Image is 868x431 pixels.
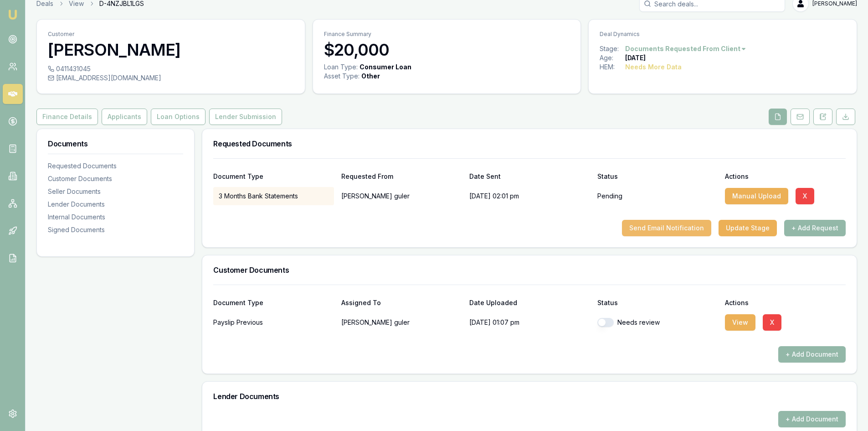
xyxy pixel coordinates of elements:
a: Lender Submission [207,109,284,125]
h3: [PERSON_NAME] [48,41,294,59]
button: + Add Document [778,346,846,363]
div: Assigned To [341,300,462,306]
img: emu-icon-u.png [7,9,18,20]
div: Internal Documents [48,213,183,222]
button: Update Stage [719,220,777,236]
button: Loan Options [151,109,205,125]
h3: Customer Documents [213,266,846,274]
div: Seller Documents [48,187,183,196]
p: Pending [597,192,622,201]
div: Document Type [213,173,334,180]
div: 0411431045 [48,64,294,73]
p: [PERSON_NAME] guler [341,313,462,332]
div: Signed Documents [48,225,183,234]
button: Documents Requested From Client [625,44,747,53]
button: + Add Document [778,411,846,427]
div: Other [361,72,380,81]
a: Applicants [100,109,149,125]
div: Status [597,300,718,306]
div: Stage: [600,44,625,53]
div: Actions [725,300,846,306]
button: X [763,314,781,331]
div: Age: [600,53,625,62]
div: HEM: [600,62,625,72]
button: Finance Details [36,109,98,125]
h3: Requested Documents [213,140,846,147]
button: X [796,188,814,204]
a: Loan Options [149,109,207,125]
div: [DATE] 02:01 pm [469,187,590,205]
div: Needs More Data [625,62,682,72]
p: [DATE] 01:07 pm [469,313,590,332]
div: 3 Months Bank Statements [213,187,334,205]
button: Manual Upload [725,188,788,204]
div: Asset Type : [324,72,360,81]
button: Send Email Notification [622,220,711,236]
div: Requested From [341,173,462,180]
div: Payslip Previous [213,313,334,332]
div: [EMAIL_ADDRESS][DOMAIN_NAME] [48,73,294,83]
div: [DATE] [625,53,646,62]
a: Finance Details [36,109,100,125]
div: Document Type [213,300,334,306]
div: Requested Documents [48,161,183,171]
div: Status [597,173,718,180]
button: View [725,314,755,331]
button: + Add Request [784,220,846,236]
p: Customer [48,31,294,38]
h3: $20,000 [324,41,570,59]
button: Lender Submission [209,109,282,125]
p: [PERSON_NAME] guler [341,187,462,205]
div: Needs review [597,318,718,327]
div: Loan Type: [324,62,358,72]
h3: Documents [48,140,183,147]
h3: Lender Documents [213,393,846,400]
button: Applicants [102,109,147,125]
div: Lender Documents [48,200,183,209]
div: Consumer Loan [360,62,411,72]
div: Actions [725,173,846,180]
div: Date Sent [469,173,590,180]
p: Finance Summary [324,31,570,38]
div: Date Uploaded [469,300,590,306]
div: Customer Documents [48,174,183,183]
p: Deal Dynamics [600,31,846,38]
